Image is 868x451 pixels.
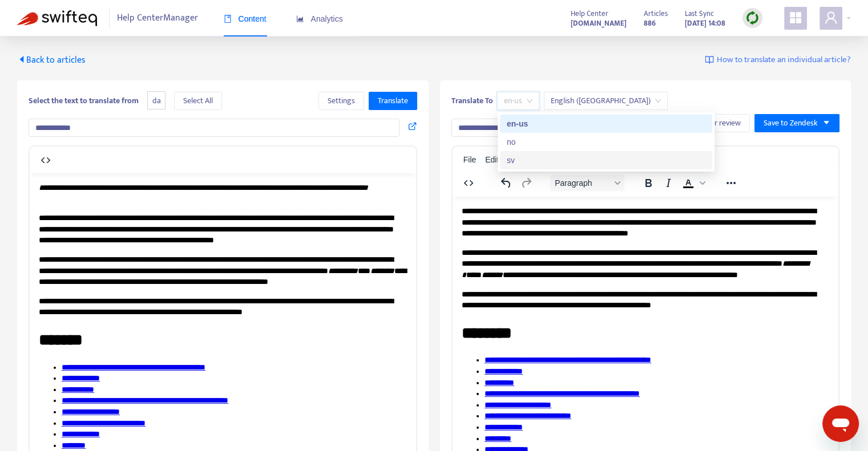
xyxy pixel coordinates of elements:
span: English (USA) [551,92,661,109]
button: Redo [516,175,536,191]
span: Edit [485,155,499,164]
div: no [500,133,712,151]
span: Analytics [296,14,343,23]
span: Select All [183,95,213,107]
img: sync.dc5367851b00ba804db3.png [745,11,760,25]
div: Text color Black [679,175,707,191]
button: Save for review [681,114,750,132]
div: sv [500,151,712,169]
span: Last Sync [685,7,714,20]
b: Translate To [451,94,493,107]
button: Bold [639,175,658,191]
span: Help Center [571,7,608,20]
span: appstore [789,11,802,25]
img: image-link [705,55,714,64]
a: [DOMAIN_NAME] [571,17,627,30]
a: How to translate an individual article? [705,54,851,67]
span: Back to articles [17,52,86,68]
span: caret-down [822,119,830,127]
button: Italic [659,175,678,191]
span: area-chart [296,15,304,23]
span: Save to Zendesk [764,117,818,129]
div: en-us [500,115,712,133]
span: Articles [644,7,668,20]
span: Save for review [690,117,741,129]
b: Select the text to translate from [29,94,139,107]
span: book [224,15,232,23]
iframe: Knap til at åbne messaging-vindue [822,405,859,442]
button: Settings [318,92,364,110]
button: Select All [174,92,222,110]
span: Help Center Manager [117,7,198,29]
span: Content [224,14,267,23]
span: Translate [378,95,408,107]
span: en-us [504,92,532,109]
div: en-us [507,117,705,130]
div: sv [507,154,705,166]
span: How to translate an individual article? [717,54,851,67]
span: caret-left [17,55,26,64]
span: Paragraph [555,178,611,188]
button: Block Paragraph [550,175,624,191]
div: no [507,136,705,148]
button: Undo [496,175,516,191]
button: Reveal or hide additional toolbar items [721,175,741,191]
button: Save to Zendeskcaret-down [754,114,839,132]
img: Swifteq [17,10,97,26]
button: Translate [369,92,417,110]
span: File [463,155,477,164]
span: user [824,11,838,25]
span: da [147,91,165,110]
span: Settings [328,95,355,107]
strong: [DOMAIN_NAME] [571,17,627,30]
strong: 886 [644,17,656,30]
strong: [DATE] 14:08 [685,17,725,30]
